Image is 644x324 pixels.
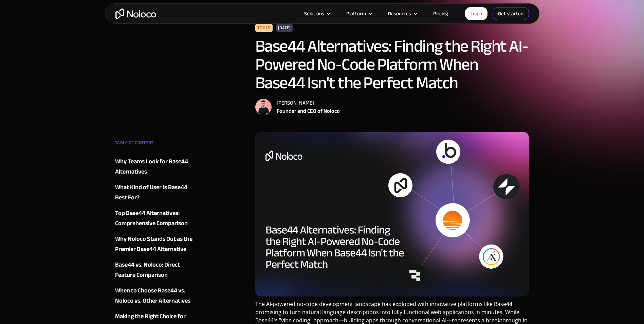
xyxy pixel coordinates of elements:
[388,9,411,18] div: Resources
[115,182,197,203] a: What Kind of User Is Base44 Best For?
[115,260,197,280] a: Base44 vs. Noloco: Direct Feature Comparison
[276,24,293,32] div: [DATE]
[277,99,340,107] div: [PERSON_NAME]
[255,37,529,92] h1: Base44 Alternatives: Finding the Right AI-Powered No-Code Platform When Base44 Isn't the Perfect ...
[115,8,156,19] a: home
[115,234,197,254] a: Why Noloco Stands Out as the Premier Base44 Alternative
[296,9,338,18] div: Solutions
[277,107,340,115] div: Founder and CEO of Noloco
[304,9,324,18] div: Solutions
[380,9,425,18] div: Resources
[115,138,197,151] div: TABLE OF CONTENT
[465,7,487,20] a: Login
[346,9,366,18] div: Platform
[115,208,197,229] a: Top Base44 Alternatives: Comprehensive Comparison
[255,24,273,32] div: Tools
[425,9,457,18] a: Pricing
[338,9,380,18] div: Platform
[493,7,529,20] a: Get started
[115,157,197,177] a: Why Teams Look for Base44 Alternatives
[115,286,197,306] a: When to Choose Base44 vs. Noloco vs. Other Alternatives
